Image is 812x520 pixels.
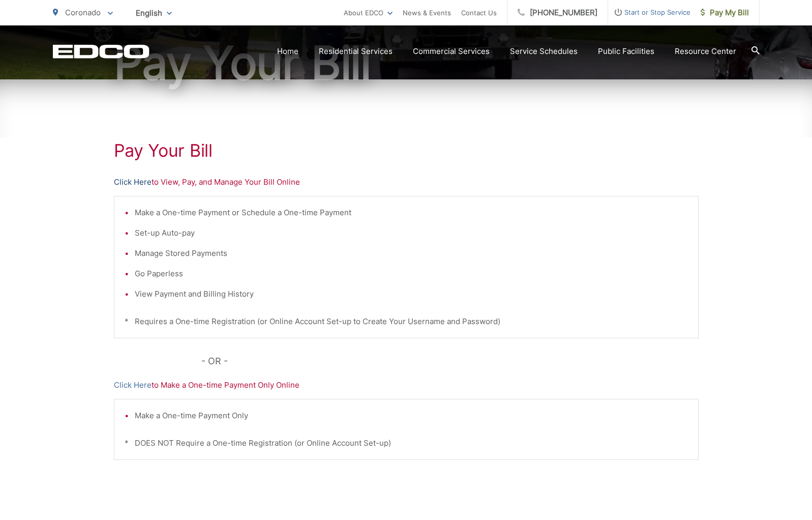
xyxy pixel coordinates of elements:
[53,38,760,89] h1: Pay Your Bill
[135,227,688,239] li: Set-up Auto-pay
[125,315,688,328] p: * Requires a One-time Registration (or Online Account Set-up to Create Your Username and Password)
[114,176,152,188] a: Click Here
[114,140,699,161] h1: Pay Your Bill
[510,45,578,57] a: Service Schedules
[135,207,688,219] li: Make a One-time Payment or Schedule a One-time Payment
[128,4,179,22] span: English
[701,7,749,19] span: Pay My Bill
[598,45,654,57] a: Public Facilities
[114,379,152,391] a: Click Here
[135,247,688,259] li: Manage Stored Payments
[461,7,497,19] a: Contact Us
[125,437,688,449] p: * DOES NOT Require a One-time Registration (or Online Account Set-up)
[65,8,101,17] span: Coronado
[403,7,451,19] a: News & Events
[344,7,393,19] a: About EDCO
[277,45,298,57] a: Home
[201,354,699,369] p: - OR -
[135,410,688,422] li: Make a One-time Payment Only
[675,45,736,57] a: Resource Center
[114,176,699,188] p: to View, Pay, and Manage Your Bill Online
[413,45,490,57] a: Commercial Services
[135,288,688,300] li: View Payment and Billing History
[319,45,393,57] a: Residential Services
[53,44,149,59] a: EDCD logo. Return to the homepage.
[135,268,688,280] li: Go Paperless
[114,379,699,391] p: to Make a One-time Payment Only Online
